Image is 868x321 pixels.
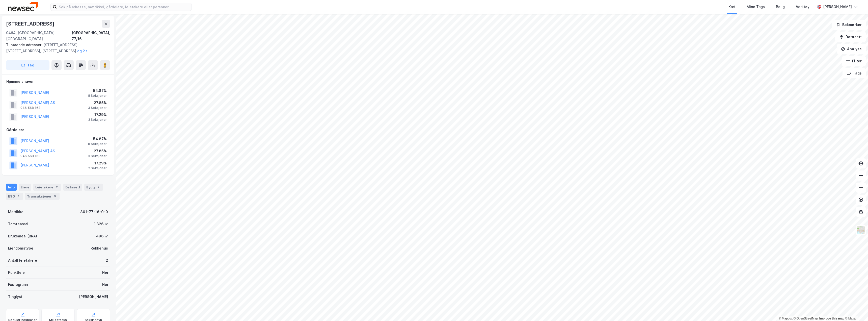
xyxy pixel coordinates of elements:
[54,185,59,190] div: 2
[835,32,866,42] button: Datasett
[8,221,28,227] div: Tomteareal
[102,282,108,288] div: Nei
[856,225,866,235] img: Z
[819,317,844,320] a: Improve this map
[6,184,17,191] div: Info
[837,44,866,54] button: Analyse
[33,184,61,191] div: Leietakere
[106,257,108,263] div: 2
[843,68,866,78] button: Tags
[52,194,58,199] div: 9
[794,317,818,320] a: OpenStreetMap
[19,184,31,191] div: Eiere
[72,30,110,42] div: [GEOGRAPHIC_DATA], 77/16
[779,317,793,320] a: Mapbox
[8,209,24,215] div: Matrikkel
[88,148,107,154] div: 27.85%
[63,184,82,191] div: Datasett
[6,193,23,200] div: ESG
[88,88,107,94] div: 54.87%
[88,160,107,166] div: 17.29%
[6,42,106,54] div: [STREET_ADDRESS], [STREET_ADDRESS], [STREET_ADDRESS]
[6,127,110,133] div: Gårdeiere
[728,4,736,10] div: Kart
[6,20,56,28] div: [STREET_ADDRESS]
[8,233,37,239] div: Bruksareal (BRA)
[8,245,33,251] div: Eiendomstype
[88,106,107,110] div: 3 Seksjoner
[88,166,107,170] div: 2 Seksjoner
[832,20,866,30] button: Bokmerker
[747,4,765,10] div: Mine Tags
[796,4,809,10] div: Verktøy
[823,4,852,10] div: [PERSON_NAME]
[88,94,107,98] div: 8 Seksjoner
[843,297,868,321] div: Kontrollprogram for chat
[80,209,108,215] div: 301-77-16-0-0
[6,43,43,47] span: Tilhørende adresser:
[20,154,40,158] div: 946 568 163
[96,185,101,190] div: 2
[84,184,103,191] div: Bygg
[6,79,110,85] div: Hjemmelshaver
[20,106,40,110] div: 946 568 163
[57,3,192,11] input: Søk på adresse, matrikkel, gårdeiere, leietakere eller personer
[88,136,107,142] div: 54.87%
[842,56,866,66] button: Filter
[776,4,785,10] div: Bolig
[8,294,22,300] div: Tinglyst
[25,193,60,200] div: Transaksjoner
[94,221,108,227] div: 1 326 ㎡
[88,118,107,122] div: 2 Seksjoner
[88,142,107,146] div: 8 Seksjoner
[96,233,108,239] div: 496 ㎡
[88,100,107,106] div: 27.85%
[843,297,868,321] iframe: Chat Widget
[8,282,28,288] div: Festegrunn
[6,30,72,42] div: 0484, [GEOGRAPHIC_DATA], [GEOGRAPHIC_DATA]
[8,2,38,11] img: newsec-logo.f6e21ccffca1b3a03d2d.png
[102,269,108,276] div: Nei
[88,154,107,158] div: 3 Seksjoner
[91,245,108,251] div: Rekkehus
[16,194,21,199] div: 1
[88,112,107,118] div: 17.29%
[79,294,108,300] div: [PERSON_NAME]
[8,257,37,263] div: Antall leietakere
[6,60,49,70] button: Tag
[8,269,25,276] div: Punktleie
